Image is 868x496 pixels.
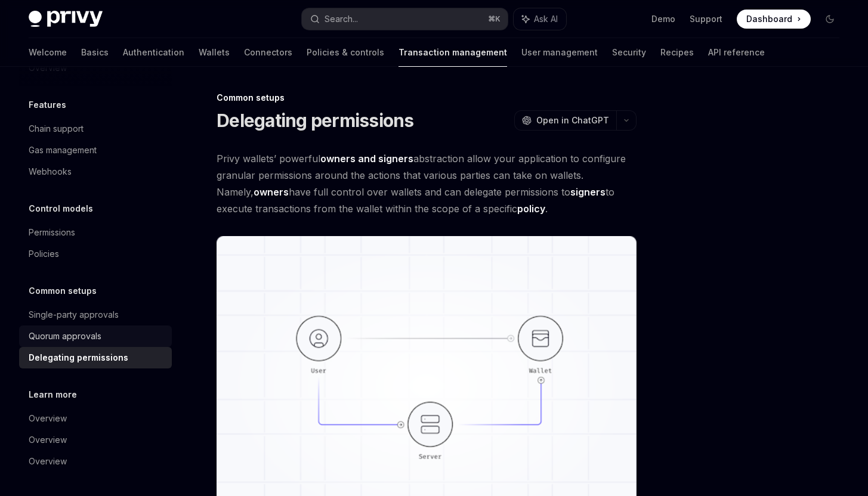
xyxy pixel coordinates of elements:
button: Search...⌘K [302,8,507,30]
a: Webhooks [19,161,172,182]
a: Support [690,13,722,25]
div: Single-party approvals [29,308,119,322]
div: Common setups [217,92,637,104]
span: ⌘ K [488,14,501,24]
strong: policy [517,203,545,215]
a: Demo [651,13,675,25]
a: Overview [19,451,172,472]
span: Ask AI [534,13,558,25]
a: Security [612,38,646,67]
a: Overview [19,408,172,429]
a: Transaction management [399,38,507,67]
div: Chain support [29,122,84,136]
h5: Control models [29,201,93,216]
a: Single-party approvals [19,304,172,325]
a: Chain support [19,118,172,139]
button: Toggle dark mode [820,10,839,29]
img: dark logo [29,11,103,27]
a: Connectors [244,38,292,67]
a: policy [517,203,545,215]
h5: Learn more [29,387,77,402]
span: Dashboard [746,13,792,25]
h5: Features [29,98,66,112]
a: Wallets [199,38,230,67]
div: Gas management [29,143,97,157]
a: Quorum approvals [19,325,172,347]
a: User management [521,38,598,67]
a: Welcome [29,38,67,67]
a: API reference [708,38,765,67]
span: Privy wallets’ powerful abstraction allow your application to configure granular permissions arou... [217,150,637,217]
div: Webhooks [29,165,72,179]
div: Search... [325,12,358,26]
a: Gas management [19,139,172,161]
a: Recipes [660,38,694,67]
strong: owners [254,186,289,198]
a: owners and signers [320,153,413,165]
div: Permissions [29,225,75,240]
strong: signers [570,186,606,198]
a: Permissions [19,222,172,243]
h5: Common setups [29,284,97,298]
div: Delegating permissions [29,351,128,365]
div: Policies [29,247,59,261]
a: Dashboard [737,10,811,29]
a: Policies [19,243,172,265]
span: Open in ChatGPT [536,114,609,126]
button: Ask AI [514,8,566,30]
div: Overview [29,454,67,469]
a: Delegating permissions [19,347,172,368]
div: Overview [29,411,67,426]
a: Basics [81,38,109,67]
button: Open in ChatGPT [514,110,616,131]
div: Quorum approvals [29,329,101,343]
a: Overview [19,429,172,451]
h1: Delegating permissions [217,110,414,131]
strong: owners and signers [320,153,413,165]
a: Policies & controls [307,38,384,67]
div: Overview [29,433,67,447]
a: Authentication [123,38,184,67]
